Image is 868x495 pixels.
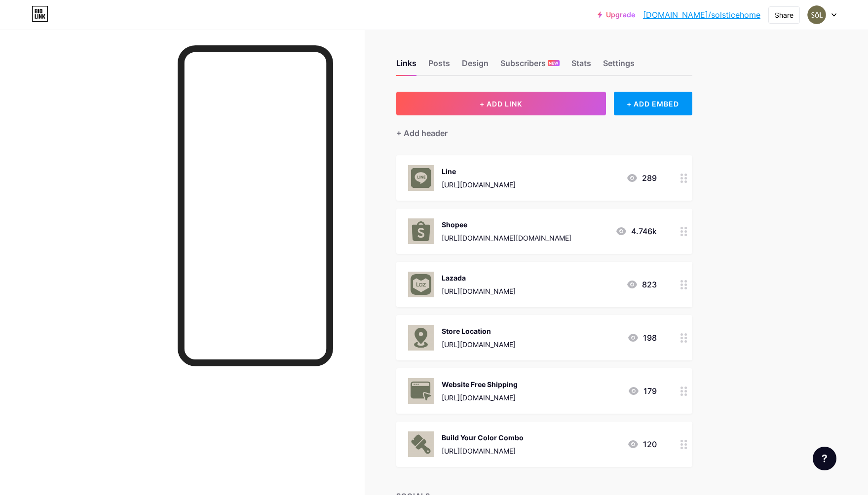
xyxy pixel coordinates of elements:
div: Subscribers [500,57,560,75]
img: Website Free Shipping [408,378,434,404]
img: Store Location [408,325,434,351]
div: [URL][DOMAIN_NAME] [442,286,516,296]
div: 179 [628,385,657,397]
img: Patipol Jongkirkkiat [807,5,826,24]
div: Lazada [442,273,516,283]
div: Posts [428,57,450,75]
div: 4.746k [615,225,657,237]
div: [URL][DOMAIN_NAME][DOMAIN_NAME] [442,233,571,243]
a: Upgrade [598,11,635,19]
img: Line [408,165,434,191]
div: Build Your Color Combo [442,432,524,443]
div: 198 [627,332,657,344]
div: [URL][DOMAIN_NAME] [442,179,516,190]
a: [DOMAIN_NAME]/solsticehome [643,9,760,21]
div: Share [775,10,793,20]
div: Website Free Shipping [442,379,518,389]
button: + ADD LINK [396,92,606,115]
div: Shopee [442,219,571,230]
div: Links [396,57,416,75]
div: 120 [627,438,657,450]
div: [URL][DOMAIN_NAME] [442,339,516,350]
span: + ADD LINK [480,100,522,108]
div: Design [462,57,489,75]
img: Build Your Color Combo [408,431,434,457]
div: + ADD EMBED [614,92,692,115]
span: NEW [549,60,558,66]
img: Lazada [408,272,434,297]
div: Stats [571,57,591,75]
div: Settings [603,57,635,75]
div: 823 [626,279,657,290]
div: [URL][DOMAIN_NAME] [442,392,518,403]
div: + Add header [396,127,448,139]
div: 289 [626,172,657,184]
div: Line [442,166,516,177]
img: Shopee [408,218,434,244]
div: [URL][DOMAIN_NAME] [442,446,524,456]
div: Store Location [442,326,516,336]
